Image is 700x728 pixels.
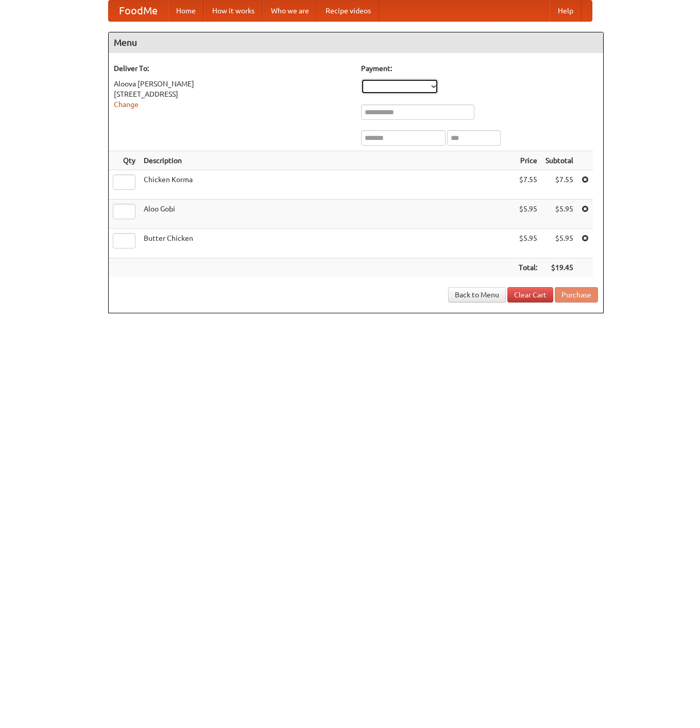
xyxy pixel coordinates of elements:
button: Purchase [555,287,598,303]
td: Aloo Gobi [140,200,515,229]
a: Back to Menu [448,287,506,303]
th: $19.45 [541,258,577,277]
a: Help [550,1,582,21]
a: Home [168,1,204,21]
td: Butter Chicken [140,229,515,258]
h5: Payment: [361,63,598,74]
th: Qty [109,151,140,170]
th: Subtotal [541,151,577,170]
a: Who we are [263,1,317,21]
h5: Deliver To: [114,63,351,74]
th: Price [515,151,541,170]
th: Total: [515,258,541,277]
a: How it works [204,1,263,21]
div: Aloova [PERSON_NAME] [114,79,351,89]
div: [STREET_ADDRESS] [114,89,351,99]
td: $7.55 [541,170,577,200]
a: Recipe videos [317,1,379,21]
td: Chicken Korma [140,170,515,200]
td: $7.55 [515,170,541,200]
td: $5.95 [515,229,541,258]
a: FoodMe [109,1,168,21]
td: $5.95 [541,229,577,258]
td: $5.95 [515,200,541,229]
td: $5.95 [541,200,577,229]
h4: Menu [109,32,603,53]
a: Clear Cart [507,287,553,303]
th: Description [140,151,515,170]
a: Change [114,100,139,109]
